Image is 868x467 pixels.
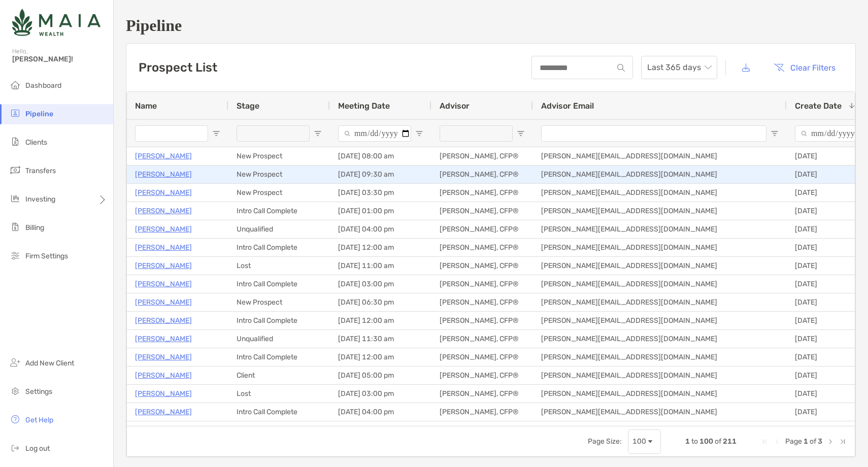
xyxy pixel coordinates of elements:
[25,444,50,453] span: Log out
[541,125,766,142] input: Advisor Email Filter Input
[533,403,787,421] div: [PERSON_NAME][EMAIL_ADDRESS][DOMAIN_NAME]
[228,403,330,421] div: Intro Call Complete
[533,220,787,238] div: [PERSON_NAME][EMAIL_ADDRESS][DOMAIN_NAME]
[25,252,68,260] span: Firm Settings
[533,366,787,384] div: [PERSON_NAME][EMAIL_ADDRESS][DOMAIN_NAME]
[431,403,533,421] div: [PERSON_NAME], CFP®
[431,184,533,202] div: [PERSON_NAME], CFP®
[533,385,787,403] div: [PERSON_NAME][EMAIL_ADDRESS][DOMAIN_NAME]
[330,257,431,275] div: [DATE] 11:00 am
[415,129,423,138] button: Open Filter Menu
[228,202,330,220] div: Intro Call Complete
[330,293,431,311] div: [DATE] 06:30 pm
[588,437,622,446] div: Page Size:
[699,437,713,446] span: 100
[9,249,21,261] img: firm-settings icon
[228,385,330,403] div: Lost
[9,356,21,369] img: add_new_client icon
[431,239,533,256] div: [PERSON_NAME], CFP®
[135,223,192,236] a: [PERSON_NAME]
[431,366,533,384] div: [PERSON_NAME], CFP®
[330,385,431,403] div: [DATE] 03:00 pm
[431,385,533,403] div: [PERSON_NAME], CFP®
[517,129,525,138] button: Open Filter Menu
[135,424,192,437] a: [PERSON_NAME]
[771,129,779,138] button: Open Filter Menu
[228,348,330,366] div: Intro Call Complete
[795,101,842,111] span: Create Date
[135,314,192,327] p: [PERSON_NAME]
[691,437,698,446] span: to
[766,56,843,79] button: Clear Filters
[135,150,192,162] p: [PERSON_NAME]
[135,205,192,217] a: [PERSON_NAME]
[228,184,330,202] div: New Prospect
[25,110,53,118] span: Pipeline
[715,437,721,446] span: of
[533,147,787,165] div: [PERSON_NAME][EMAIL_ADDRESS][DOMAIN_NAME]
[440,101,470,111] span: Advisor
[228,312,330,329] div: Intro Call Complete
[330,366,431,384] div: [DATE] 05:00 pm
[212,129,220,138] button: Open Filter Menu
[135,259,192,272] a: [PERSON_NAME]
[12,4,101,41] img: Zoe Logo
[9,136,21,148] img: clients icon
[533,184,787,202] div: [PERSON_NAME][EMAIL_ADDRESS][DOMAIN_NAME]
[818,437,822,446] span: 3
[338,101,390,111] span: Meeting Date
[135,278,192,290] a: [PERSON_NAME]
[632,437,646,446] div: 100
[228,421,330,439] div: Unqualified
[25,81,61,90] span: Dashboard
[228,165,330,183] div: New Prospect
[12,55,107,63] span: [PERSON_NAME]!
[761,438,769,446] div: First Page
[135,168,192,181] p: [PERSON_NAME]
[135,332,192,345] a: [PERSON_NAME]
[330,421,431,439] div: [DATE] 06:00 pm
[135,296,192,309] p: [PERSON_NAME]
[431,147,533,165] div: [PERSON_NAME], CFP®
[25,387,52,396] span: Settings
[25,195,55,204] span: Investing
[228,239,330,256] div: Intro Call Complete
[431,275,533,293] div: [PERSON_NAME], CFP®
[533,330,787,348] div: [PERSON_NAME][EMAIL_ADDRESS][DOMAIN_NAME]
[25,223,44,232] span: Billing
[533,239,787,256] div: [PERSON_NAME][EMAIL_ADDRESS][DOMAIN_NAME]
[228,293,330,311] div: New Prospect
[533,421,787,439] div: [PERSON_NAME][EMAIL_ADDRESS][DOMAIN_NAME]
[431,312,533,329] div: [PERSON_NAME], CFP®
[330,165,431,183] div: [DATE] 09:30 am
[330,202,431,220] div: [DATE] 01:00 pm
[431,293,533,311] div: [PERSON_NAME], CFP®
[237,101,259,111] span: Stage
[135,351,192,363] a: [PERSON_NAME]
[330,220,431,238] div: [DATE] 04:00 pm
[228,366,330,384] div: Client
[9,192,21,205] img: investing icon
[139,60,217,75] h3: Prospect List
[330,147,431,165] div: [DATE] 08:00 am
[135,241,192,254] a: [PERSON_NAME]
[228,330,330,348] div: Unqualified
[785,437,802,446] span: Page
[330,403,431,421] div: [DATE] 04:00 pm
[314,129,322,138] button: Open Filter Menu
[628,429,661,454] div: Page Size
[228,147,330,165] div: New Prospect
[135,406,192,418] a: [PERSON_NAME]
[330,330,431,348] div: [DATE] 11:30 am
[431,257,533,275] div: [PERSON_NAME], CFP®
[228,220,330,238] div: Unqualified
[533,348,787,366] div: [PERSON_NAME][EMAIL_ADDRESS][DOMAIN_NAME]
[9,221,21,233] img: billing icon
[9,413,21,425] img: get-help icon
[795,125,868,142] input: Create Date Filter Input
[804,437,808,446] span: 1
